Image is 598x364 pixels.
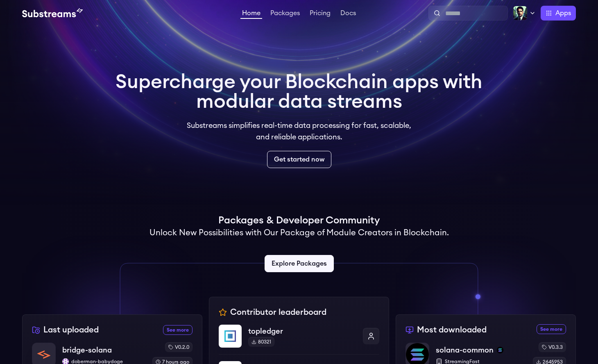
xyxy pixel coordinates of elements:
[240,10,262,19] a: Home
[165,342,193,352] div: v0.2.0
[436,344,494,356] p: solana-common
[116,72,482,111] h1: Supercharge your Blockchain apps with modular data streams
[219,325,379,354] a: topledgertopledger80321
[219,325,242,348] img: topledger
[163,325,193,335] a: See more recently uploaded packages
[265,255,334,272] a: Explore Packages
[497,347,503,353] img: solana
[248,337,274,347] div: 80321
[537,324,566,334] a: See more most downloaded packages
[181,120,417,143] p: Substreams simplifies real-time data processing for fast, scalable, and reliable applications.
[269,10,301,18] a: Packages
[555,8,571,18] span: Apps
[248,325,356,337] p: topledger
[308,10,332,18] a: Pricing
[513,6,528,20] img: Profile
[218,214,380,227] h1: Packages & Developer Community
[22,8,83,18] img: Substream's logo
[339,10,358,18] a: Docs
[267,151,331,168] a: Get started now
[62,344,112,356] p: bridge-solana
[539,342,566,352] div: v0.3.3
[149,227,449,239] h2: Unlock New Possibilities with Our Package of Module Creators in Blockchain.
